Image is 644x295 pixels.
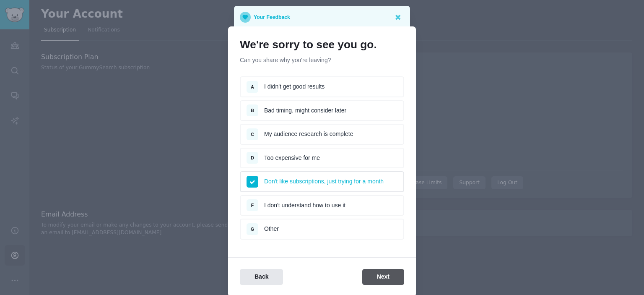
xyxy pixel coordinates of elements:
span: C [251,132,254,137]
span: F [251,203,254,208]
span: G [251,227,254,232]
p: Your Feedback [254,12,290,23]
span: B [251,108,254,113]
span: D [251,155,254,160]
button: Back [240,269,283,285]
h1: We're sorry to see you go. [240,38,404,52]
p: Can you share why you're leaving? [240,56,404,65]
button: Next [362,269,404,285]
span: A [251,84,254,89]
